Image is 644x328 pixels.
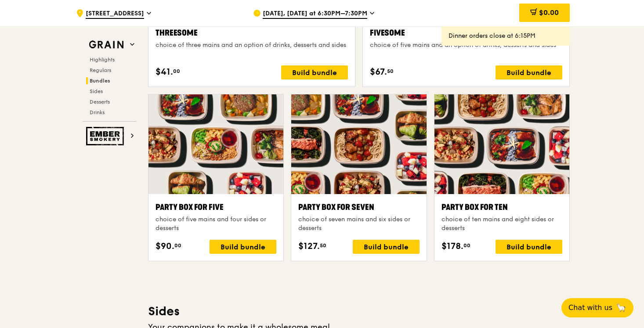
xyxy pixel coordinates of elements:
[616,303,626,313] span: 🦙
[370,65,387,79] span: $67.
[90,57,115,63] span: Highlights
[298,201,419,213] div: Party Box for Seven
[90,67,111,73] span: Regulars
[148,303,570,319] h3: Sides
[370,41,562,50] div: choice of five mains and an option of drinks, desserts and sides
[263,9,367,19] span: [DATE], [DATE] at 6:30PM–7:30PM
[561,298,633,317] button: Chat with us🦙
[463,242,470,249] span: 00
[90,78,110,84] span: Bundles
[441,215,562,233] div: choice of ten mains and eight sides or desserts
[90,99,110,105] span: Desserts
[298,240,320,253] span: $127.
[449,32,563,40] div: Dinner orders close at 6:15PM
[496,65,562,79] div: Build bundle
[320,242,326,249] span: 50
[298,215,419,233] div: choice of seven mains and six sides or desserts
[539,8,559,17] span: $0.00
[441,201,562,213] div: Party Box for Ten
[387,68,394,75] span: 50
[90,109,105,115] span: Drinks
[156,201,276,213] div: Party Box for Five
[353,240,420,254] div: Build bundle
[90,88,103,94] span: Sides
[496,240,562,254] div: Build bundle
[156,215,276,233] div: choice of five mains and four sides or desserts
[156,240,174,253] span: $90.
[281,65,348,79] div: Build bundle
[156,41,348,50] div: choice of three mains and an option of drinks, desserts and sides
[370,27,562,39] div: Fivesome
[441,240,463,253] span: $178.
[568,303,612,313] span: Chat with us
[156,27,348,39] div: Threesome
[86,9,144,19] span: [STREET_ADDRESS]
[173,68,180,75] span: 00
[156,65,173,79] span: $41.
[86,127,127,145] img: Ember Smokery web logo
[174,242,181,249] span: 00
[86,37,127,53] img: Grain web logo
[210,240,276,254] div: Build bundle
